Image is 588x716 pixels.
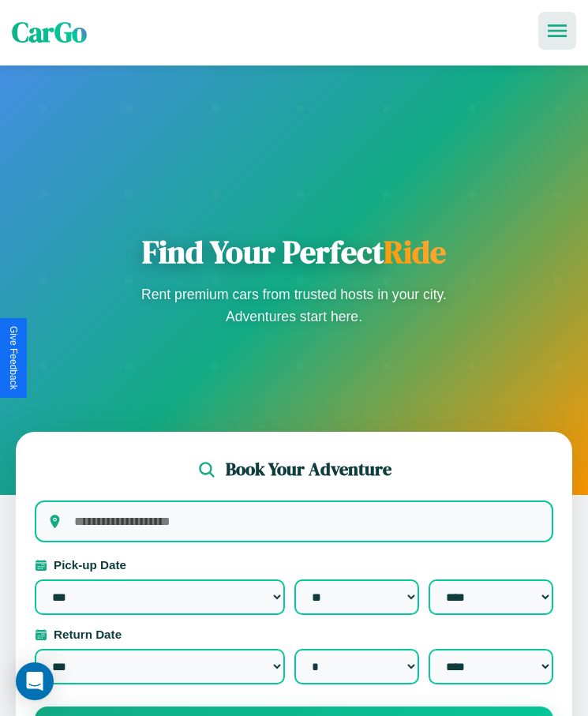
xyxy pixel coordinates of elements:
div: Give Feedback [8,326,19,390]
div: Open Intercom Messenger [16,662,54,700]
label: Pick-up Date [35,558,553,572]
h1: Find Your Perfect [137,233,452,271]
span: CarGo [12,13,87,51]
label: Return Date [35,628,553,641]
p: Rent premium cars from trusted hosts in your city. Adventures start here. [137,283,452,328]
h2: Book Your Adventure [226,457,391,482]
span: Ride [384,231,446,273]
